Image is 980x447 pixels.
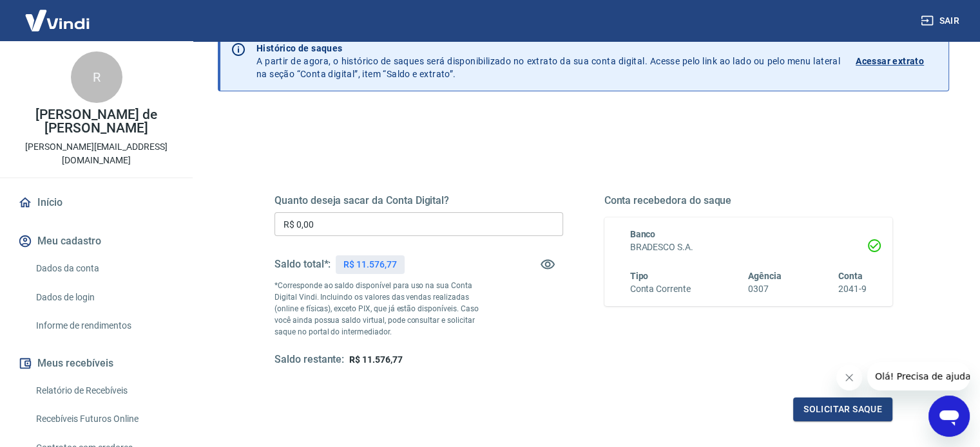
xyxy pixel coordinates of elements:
p: A partir de agora, o histórico de saques será disponibilizado no extrato da sua conta digital. Ac... [256,42,840,80]
h5: Saldo restante: [274,353,344,367]
span: Tipo [630,271,649,281]
span: R$ 11.576,77 [349,354,402,365]
h5: Saldo total*: [274,258,331,271]
iframe: Fechar mensagem [836,365,862,390]
p: [PERSON_NAME] de [PERSON_NAME] [10,108,182,135]
span: Conta [838,271,863,281]
div: R [71,51,122,103]
a: Dados da conta [31,255,177,282]
a: Relatório de Recebíveis [31,378,177,404]
span: Agência [748,271,782,281]
a: Recebíveis Futuros Online [31,406,177,432]
span: Banco [630,229,656,239]
a: Dados de login [31,284,177,311]
button: Meus recebíveis [15,349,177,378]
button: Meu cadastro [15,227,177,255]
iframe: Mensagem da empresa [867,362,970,390]
button: Solicitar saque [793,397,892,421]
h5: Conta recebedora do saque [604,194,893,207]
p: R$ 11.576,77 [343,258,396,271]
h6: 0307 [748,282,782,296]
a: Informe de rendimentos [31,313,177,339]
h5: Quanto deseja sacar da Conta Digital? [274,194,563,207]
h6: Conta Corrente [630,282,691,296]
a: Início [15,188,177,217]
p: Histórico de saques [256,42,840,55]
button: Sair [918,9,965,33]
p: [PERSON_NAME][EMAIL_ADDRESS][DOMAIN_NAME] [10,140,182,167]
h6: BRADESCO S.A. [630,241,867,254]
span: Olá! Precisa de ajuda? [8,9,108,19]
p: Acessar extrato [856,55,924,68]
p: *Corresponde ao saldo disponível para uso na sua Conta Digital Vindi. Incluindo os valores das ve... [274,280,491,338]
h6: 2041-9 [838,282,867,296]
iframe: Botão para abrir a janela de mensagens [928,396,970,437]
a: Acessar extrato [856,42,938,80]
img: Vindi [15,1,99,40]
